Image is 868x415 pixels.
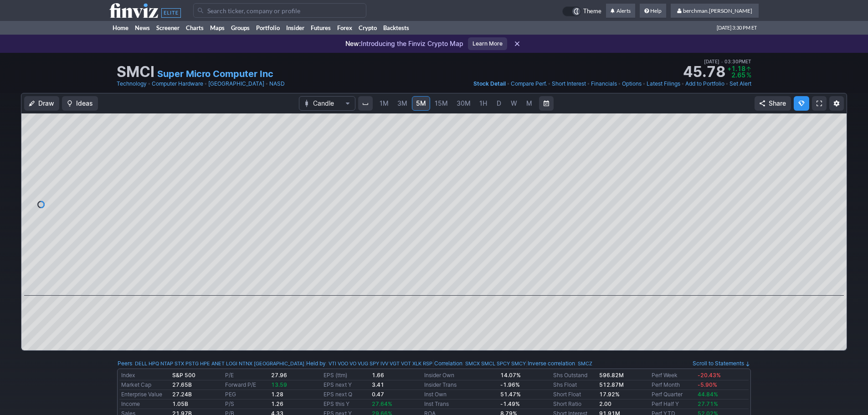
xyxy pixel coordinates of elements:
[62,96,98,111] button: Ideas
[647,79,680,88] a: Latest Filings
[479,99,487,107] span: 1H
[223,390,269,400] td: PEG
[304,359,432,368] div: | :
[578,359,592,368] a: SMCZ
[497,99,501,107] span: D
[457,99,471,107] span: 30M
[380,21,412,35] a: Backtests
[526,359,592,368] div: | :
[358,359,368,368] a: VUG
[642,79,646,88] span: •
[345,40,361,47] span: New:
[322,371,370,380] td: EPS (ttm)
[434,360,462,367] a: Correlation
[465,359,480,368] a: SMCX
[422,371,498,380] td: Insider Own
[38,99,54,108] span: Draw
[507,79,510,88] span: •
[253,21,283,35] a: Portfolio
[522,96,536,111] a: M
[422,390,498,400] td: Inst Own
[160,359,173,368] a: NTAP
[119,371,170,380] td: Index
[599,391,620,398] a: 17.92%
[370,359,379,368] a: SPY
[681,79,684,88] span: •
[647,80,680,87] span: Latest Filings
[239,359,252,368] a: NTNX
[172,400,188,407] b: 1.05B
[729,79,751,88] a: Set Alert
[717,21,757,35] span: [DATE] 3:30 PM ET
[511,359,526,368] a: SMCY
[473,80,506,87] span: Stock Detail
[511,80,547,87] span: Compare Perf.
[117,65,154,79] h1: SMCI
[345,39,463,48] p: Introducing the Finviz Crypto Map
[552,79,586,88] a: Short Interest
[372,400,392,407] span: 27.64%
[207,21,228,35] a: Maps
[812,96,827,111] a: Fullscreen
[223,380,269,390] td: Forward P/E
[153,21,183,35] a: Screener
[528,360,575,367] a: Inverse correlation
[731,71,745,79] span: 2.65
[118,360,132,367] a: Peers
[208,79,264,88] a: [GEOGRAPHIC_DATA]
[650,390,696,400] td: Perf Quarter
[358,96,373,111] button: Interval
[591,79,617,88] a: Financials
[500,372,521,379] b: 14.07%
[553,391,581,398] a: Short Float
[211,359,225,368] a: ANET
[500,400,520,407] b: -1.49%
[650,400,696,409] td: Perf Half Y
[254,359,304,368] a: [GEOGRAPHIC_DATA]
[683,7,752,14] span: berchman.[PERSON_NAME]
[401,359,411,368] a: VOT
[271,372,287,379] b: 27.96
[329,359,336,368] a: VTI
[606,4,635,18] a: Alerts
[283,21,308,35] a: Insider
[193,3,366,18] input: Search
[390,359,400,368] a: VGT
[755,96,791,111] button: Share
[183,21,207,35] a: Charts
[380,359,388,368] a: IVV
[135,359,147,368] a: DELL
[119,390,170,400] td: Enterprise Value
[698,400,718,407] span: 27.71%
[423,359,432,368] a: RSP
[228,21,253,35] a: Groups
[132,21,153,35] a: News
[372,372,384,379] b: 1.66
[685,79,724,88] a: Add to Portfolio
[322,400,370,409] td: EPS this Y
[640,4,666,18] a: Help
[452,96,475,111] a: 30M
[526,99,532,107] span: M
[355,21,380,35] a: Crypto
[698,391,718,398] span: 44.84%
[372,381,384,388] b: 3.41
[497,359,510,368] a: SPCY
[271,391,283,398] b: 1.28
[829,96,844,111] button: Chart Settings
[223,371,269,380] td: P/E
[548,79,551,88] span: •
[175,359,184,368] a: STX
[794,96,809,111] button: Explore new features
[650,380,696,390] td: Perf Month
[322,390,370,400] td: EPS next Q
[148,79,151,88] span: •
[511,99,517,107] span: W
[725,79,729,88] span: •
[551,380,597,390] td: Shs Float
[271,381,287,388] span: 13.59
[671,4,759,18] a: berchman.[PERSON_NAME]
[562,6,601,16] a: Theme
[152,79,203,88] a: Computer Hardware
[375,96,393,111] a: 1M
